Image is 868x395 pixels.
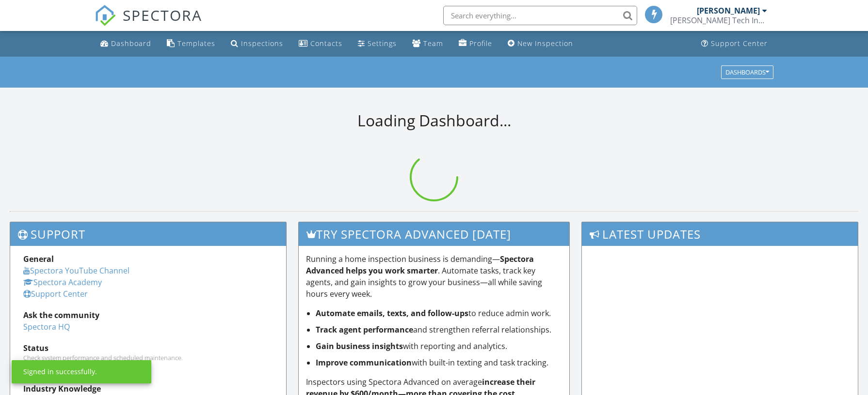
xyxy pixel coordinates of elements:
[295,35,346,53] a: Contacts
[177,39,215,48] div: Templates
[23,289,88,299] a: Support Center
[23,383,273,395] div: Industry Knowledge
[354,35,401,53] a: Settings
[310,39,342,48] div: Contacts
[670,15,767,25] div: Hite Tech Inspections
[123,5,202,25] span: SPECTORA
[23,265,129,276] a: Spectora YouTube Channel
[23,354,273,362] div: Check system performance and scheduled maintenance.
[368,39,397,48] div: Settings
[227,35,287,53] a: Inspections
[455,35,496,53] a: Company Profile
[316,308,468,319] strong: Automate emails, texts, and follow-ups
[504,35,577,53] a: New Inspection
[23,342,273,354] div: Status
[163,35,219,53] a: Templates
[23,309,273,321] div: Ask the community
[299,222,569,246] h3: Try spectora advanced [DATE]
[721,65,773,79] button: Dashboards
[316,341,403,351] strong: Gain business insights
[306,254,534,276] strong: Spectora Advanced helps you work smarter
[316,324,562,335] li: and strengthen referral relationships.
[697,35,772,53] a: Support Center
[316,357,562,368] li: with built-in texting and task tracking.
[96,35,155,53] a: Dashboard
[95,13,202,33] a: SPECTORA
[316,340,562,352] li: with reporting and analytics.
[697,6,760,15] div: [PERSON_NAME]
[408,35,447,53] a: Team
[241,39,283,48] div: Inspections
[316,357,412,368] strong: Improve communication
[306,253,562,300] p: Running a home inspection business is demanding— . Automate tasks, track key agents, and gain ins...
[443,6,637,25] input: Search everything...
[10,222,286,246] h3: Support
[23,367,97,377] div: Signed in successfully.
[23,277,102,288] a: Spectora Academy
[23,254,54,264] strong: General
[423,39,443,48] div: Team
[582,222,858,246] h3: Latest Updates
[725,69,769,76] div: Dashboards
[316,307,562,319] li: to reduce admin work.
[517,39,573,48] div: New Inspection
[469,39,492,48] div: Profile
[316,324,413,335] strong: Track agent performance
[711,39,768,48] div: Support Center
[23,321,70,332] a: Spectora HQ
[95,5,116,26] img: The Best Home Inspection Software - Spectora
[111,39,151,48] div: Dashboard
